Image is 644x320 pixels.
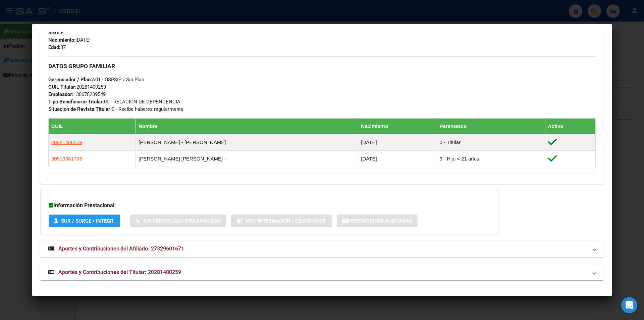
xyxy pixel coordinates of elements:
[51,139,82,145] span: 20281400259
[358,134,437,150] td: [DATE]
[58,245,184,252] span: Aportes y Contribuciones del Afiliado: 27329601671
[545,118,595,134] th: Activo
[621,297,637,313] div: Open Intercom Messenger
[48,84,76,90] strong: CUIL Titular:
[437,150,545,167] td: 3 - Hijo < 21 años
[437,118,545,134] th: Parentesco
[48,99,104,105] strong: Tipo Beneficiario Titular:
[48,37,75,43] strong: Nacimiento:
[48,44,60,50] strong: Edad:
[58,269,181,275] span: Aportes y Contribuciones del Titular: 20281400259
[48,91,73,97] strong: Empleador:
[246,218,326,224] span: Not. Internacion / Censo Hosp.
[48,77,92,83] strong: Gerenciador / Plan:
[48,106,112,112] strong: Situacion de Revista Titular:
[61,218,115,224] span: SUR / SURGE / INTEGR.
[48,99,180,105] span: 00 - RELACION DE DEPENDENCIA
[48,106,183,112] span: 0 - Recibe haberes regularmente
[40,241,604,257] mat-expansion-panel-header: Aportes y Contribuciones del Afiliado: 27329601671
[130,215,226,227] button: Sin Certificado Discapacidad
[337,215,418,227] button: Prestaciones Auditadas
[49,215,120,227] button: SUR / SURGE / INTEGR.
[358,150,437,167] td: [DATE]
[136,118,358,134] th: Nombre
[76,91,106,98] div: 30678239549
[48,30,61,36] strong: Sexo:
[40,264,604,280] mat-expansion-panel-header: Aportes y Contribuciones del Titular: 20281400259
[49,118,136,134] th: CUIL
[48,84,106,90] span: 20281400259
[348,218,412,224] span: Prestaciones Auditadas
[48,62,596,70] h3: DATOS GRUPO FAMILIAR
[136,134,358,150] td: [PERSON_NAME] - [PERSON_NAME]
[48,37,91,43] span: [DATE]
[358,118,437,134] th: Nacimiento
[231,215,332,227] button: Not. Internacion / Censo Hosp.
[51,156,82,162] span: 20513381736
[49,201,490,210] h3: Información Prestacional:
[143,218,221,224] span: Sin Certificado Discapacidad
[48,30,63,36] span: F
[48,44,66,50] span: 37
[48,77,144,83] span: A01 - OSPSIP / Sin Plan
[437,134,545,150] td: 0 - Titular
[136,150,358,167] td: [PERSON_NAME] [PERSON_NAME] -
